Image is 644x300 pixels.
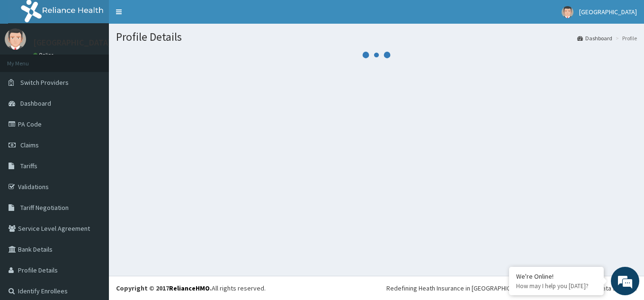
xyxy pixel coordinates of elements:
a: RelianceHMO [169,284,210,292]
p: [GEOGRAPHIC_DATA] [33,38,111,47]
span: Claims [20,141,39,149]
span: Tariffs [20,162,37,170]
span: Tariff Negotiation [20,203,69,212]
span: Dashboard [20,99,51,108]
footer: All rights reserved. [109,276,644,300]
div: Redefining Heath Insurance in [GEOGRAPHIC_DATA] using Telemedicine and Data Science! [386,283,637,293]
p: How may I help you today? [516,282,597,290]
img: User Image [5,28,26,50]
img: User Image [562,6,573,18]
strong: Copyright © 2017 . [116,284,212,292]
span: Switch Providers [20,78,69,87]
h1: Profile Details [116,31,637,43]
a: Dashboard [577,34,612,42]
svg: audio-loading [362,41,391,69]
span: [GEOGRAPHIC_DATA] [579,8,637,16]
a: Online [33,52,56,58]
li: Profile [613,34,637,42]
div: We're Online! [516,272,597,281]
